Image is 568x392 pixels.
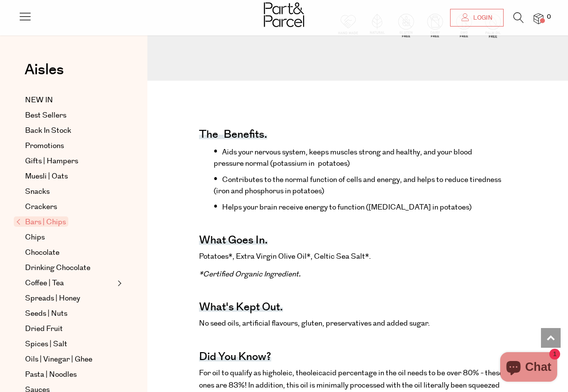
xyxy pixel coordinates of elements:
a: Back In Stock [25,125,114,137]
h4: Did you know? [199,355,271,362]
a: Pasta | Noodles [25,369,114,381]
h4: What's kept out. [199,305,283,312]
span: For oil to qualify as high [199,368,277,378]
p: No seed oils, artificial flavours, gluten, preservatives and added sugar. [199,317,504,330]
a: Gifts | Hampers [25,155,114,167]
span: otatoes [322,158,347,169]
a: Oils | Vinegar | Ghee [25,354,114,365]
span: Pasta | Noodles [25,369,77,381]
span: Dried Fruit [25,323,63,335]
h4: The benefits. [199,132,267,139]
span: Coffee | Tea [25,277,64,289]
span: Gifts | Hampers [25,155,78,167]
span: o [277,368,281,378]
a: Chips [25,232,114,243]
a: Aisles [25,62,64,87]
a: Crackers [25,201,114,213]
a: Dried Fruit [25,323,114,335]
h4: What goes in. [199,238,268,245]
span: Oils | Vinegar | Ghee [25,354,92,365]
span: Login [471,14,492,22]
span: leic [311,368,322,378]
span: Best Sellers [25,110,66,121]
a: Seeds | Nuts [25,308,114,320]
span: Drinking Chocolate [25,262,90,274]
li: Aids your nervous system, keeps muscles strong and healthy, and your blood pressure normal (potas... [214,145,504,169]
span: Spreads | Honey [25,293,80,304]
a: Muesli | Oats [25,171,114,182]
a: Promotions [25,140,114,152]
img: Part&Parcel [264,2,304,27]
span: Seeds | Nuts [25,308,67,320]
em: *Certified Organic Ingredient. [199,269,301,279]
span: Back In Stock [25,125,71,137]
span: Snacks [25,186,50,198]
a: 0 [534,13,543,24]
span: a [322,368,326,378]
span: Contributes to the normal function of cells and energy, and helps to reduce tiredness (iron and p... [214,175,501,196]
span: o [307,368,311,378]
span: Helps your brain receive energy to function ([MEDICAL_DATA] in potatoes) [222,202,472,212]
span: Crackers [25,201,57,213]
span: Bars | Chips [14,216,68,227]
a: Best Sellers [25,110,114,121]
a: NEW IN [25,94,114,106]
span: Potatoes*, Extra Virgin Olive Oil*, Celtic Sea Salt*. [199,251,371,262]
a: Spreads | Honey [25,293,114,304]
a: Coffee | Tea [25,277,114,289]
span: leic, the [281,368,307,378]
span: Spices | Salt [25,338,67,350]
a: Bars | Chips [16,216,114,228]
span: Aisles [25,59,64,81]
a: Spices | Salt [25,338,114,350]
span: Chocolate [25,247,59,259]
inbox-online-store-chat: Shopify online store chat [497,352,560,384]
span: NEW IN [25,94,53,106]
span: Muesli | Oats [25,171,68,182]
a: Login [450,9,504,27]
span: 0 [544,13,553,22]
span: Promotions [25,140,64,152]
span: Chips [25,232,45,243]
a: Chocolate [25,247,114,259]
a: Drinking Chocolate [25,262,114,274]
a: Snacks [25,186,114,198]
button: Expand/Collapse Coffee | Tea [115,277,122,289]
